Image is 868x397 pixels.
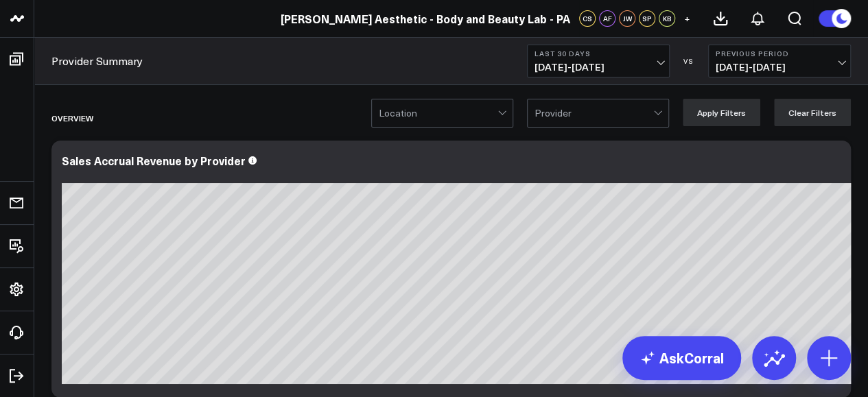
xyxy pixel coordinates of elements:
span: + [684,14,690,23]
a: Provider Summary [51,53,143,69]
div: KB [659,10,675,27]
span: [DATE] - [DATE] [535,62,662,73]
button: Previous Period[DATE]-[DATE] [708,45,851,77]
a: [PERSON_NAME] Aesthetic - Body and Beauty Lab - PA [281,11,570,26]
div: CS [579,10,596,27]
button: Clear Filters [774,99,851,126]
button: Apply Filters [683,99,760,126]
button: Last 30 Days[DATE]-[DATE] [527,45,670,77]
span: [DATE] - [DATE] [716,62,843,73]
div: VS [677,57,701,65]
div: JW [619,10,635,27]
div: Overview [51,102,93,134]
a: AskCorral [622,336,741,380]
div: AF [599,10,615,27]
b: Last 30 Days [535,49,662,58]
div: SP [639,10,655,27]
button: + [679,10,695,27]
div: Sales Accrual Revenue by Provider [62,153,246,168]
b: Previous Period [716,49,843,58]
